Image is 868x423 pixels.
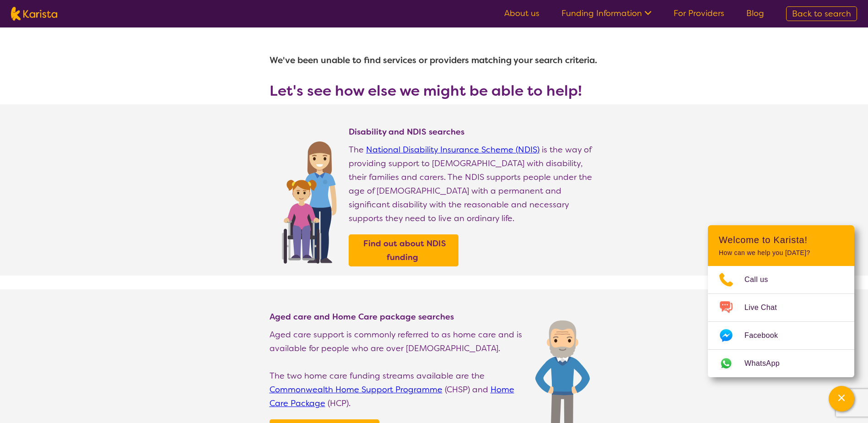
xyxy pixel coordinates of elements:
h2: Welcome to Karista! [719,234,843,245]
a: Web link opens in a new tab. [708,350,854,377]
a: Funding Information [561,8,652,19]
p: How can we help you [DATE]? [719,249,843,257]
span: WhatsApp [744,357,791,370]
h1: We've been unable to find services or providers matching your search criteria. [270,49,599,71]
p: The two home care funding streams available are the (CHSP) and (HCP). [270,369,526,410]
h4: Disability and NDIS searches [349,126,599,137]
b: Find out about NDIS funding [363,238,446,263]
a: National Disability Insurance Scheme (NDIS) [366,144,539,155]
span: Live Chat [744,301,788,315]
a: Back to search [786,6,857,21]
button: Channel Menu [829,386,854,412]
p: The is the way of providing support to [DEMOGRAPHIC_DATA] with disability, their families and car... [349,143,599,225]
a: Find out about NDIS funding [351,237,456,264]
span: Call us [744,273,779,287]
img: Karista logo [11,7,57,21]
h3: Let's see how else we might be able to help! [270,82,599,99]
a: About us [504,8,539,19]
a: Commonwealth Home Support Programme [270,384,442,395]
ul: Choose channel [708,266,854,377]
a: Blog [746,8,764,19]
img: Find NDIS and Disability services and providers [279,136,340,264]
span: Facebook [744,329,789,342]
h4: Aged care and Home Care package searches [270,311,526,322]
span: Back to search [792,8,851,19]
p: Aged care support is commonly referred to as home care and is available for people who are over [... [270,328,526,355]
div: Channel Menu [708,225,854,377]
a: For Providers [674,8,724,19]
